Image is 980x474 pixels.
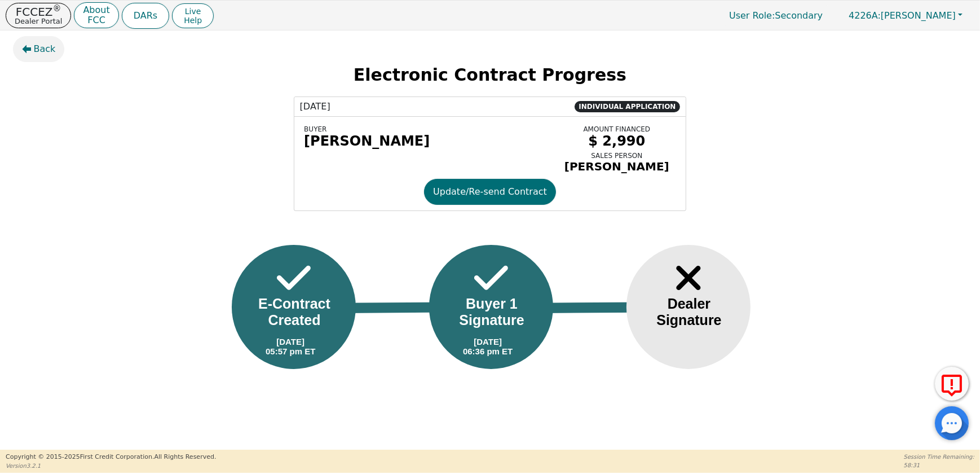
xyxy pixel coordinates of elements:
[558,125,676,133] div: AMOUNT FINANCED
[304,133,549,149] div: [PERSON_NAME]
[849,10,956,21] span: [PERSON_NAME]
[463,337,513,356] div: [DATE] 06:36 pm ET
[474,258,508,297] img: Frame
[558,133,676,149] div: $ 2,990
[277,258,311,297] img: Frame
[304,125,549,133] div: BUYER
[300,100,330,113] span: [DATE]
[849,10,881,21] span: 4226A:
[729,10,775,21] span: User Role :
[15,17,62,25] p: Dealer Portal
[266,337,315,356] div: [DATE] 05:57 pm ET
[13,65,968,85] h2: Electronic Contract Progress
[575,101,681,112] span: INDIVIDUAL APPLICATION
[122,3,169,29] button: DARs
[6,3,71,28] button: FCCEZ®Dealer Portal
[558,160,676,173] div: [PERSON_NAME]
[446,296,537,328] div: Buyer 1 Signature
[904,453,974,461] p: Session Time Remaining:
[672,258,705,297] img: Frame
[83,16,109,25] p: FCC
[837,7,974,24] button: 4226A:[PERSON_NAME]
[15,6,62,17] p: FCCEZ
[935,367,969,401] button: Report Error to FCC
[718,5,834,27] p: Secondary
[154,453,216,460] span: All Rights Reserved.
[53,3,61,14] sup: ®
[643,296,735,328] div: Dealer Signature
[6,462,216,470] p: Version 3.2.1
[184,16,202,25] span: Help
[74,2,118,29] button: AboutFCC
[339,302,458,313] img: Line
[184,7,202,16] span: Live
[424,179,556,205] button: Update/Re-send Contract
[34,42,56,56] span: Back
[558,152,676,160] div: SALES PERSON
[13,36,65,62] button: Back
[83,6,109,15] p: About
[718,5,834,27] a: User Role:Secondary
[904,461,974,469] p: 58:31
[172,3,214,28] button: LiveHelp
[249,296,340,328] div: E-Contract Created
[6,453,216,462] p: Copyright © 2015- 2025 First Credit Corporation.
[537,302,655,313] img: Line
